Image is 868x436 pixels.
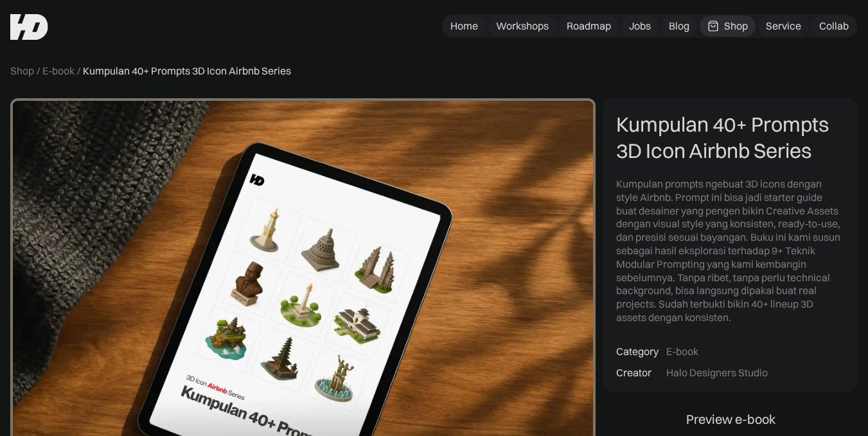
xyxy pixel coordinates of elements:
div: Service [766,19,801,33]
div: / [37,64,40,78]
a: E-book [42,64,75,78]
div: Shop [724,19,748,33]
a: Shop [700,15,756,37]
div: Kumpulan 40+ Prompts 3D Icon Airbnb Series [83,64,291,78]
a: Blog [661,15,697,37]
div: Creator [616,366,651,379]
a: Home [443,15,486,37]
a: Service [758,15,809,37]
a: Jobs [621,15,659,37]
div: Preview e-book [686,412,775,427]
div: Kumpulan prompts ngebuat 3D icons dengan style Airbnb. Prompt ini bisa jadi starter guide buat de... [616,177,845,324]
div: / [77,64,80,78]
div: Home [450,19,478,33]
a: Roadmap [559,15,619,37]
div: E-book [666,345,698,358]
div: Collab [819,19,849,33]
div: Workshops [496,19,549,33]
a: Shop [10,64,34,78]
div: Roadmap [567,19,611,33]
div: Kumpulan 40+ Prompts 3D Icon Airbnb Series [616,111,845,164]
a: Collab [811,15,856,37]
div: Halo Designers Studio [666,366,768,379]
div: Jobs [629,19,651,33]
div: Blog [669,19,689,33]
div: Category [616,345,659,358]
a: Workshops [488,15,556,37]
